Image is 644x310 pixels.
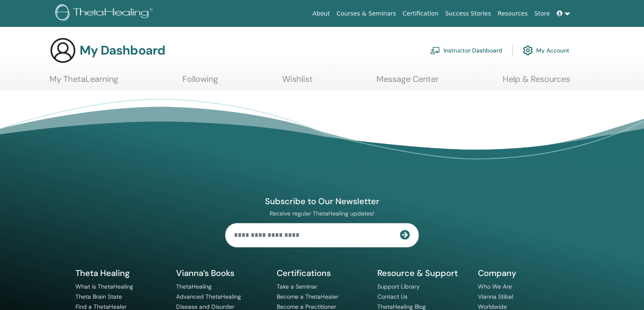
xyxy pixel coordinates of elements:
a: Instructor Dashboard [430,41,502,60]
a: My Account [523,41,569,60]
h5: Vianna’s Books [176,268,267,278]
a: Wishlist [282,74,313,90]
a: Become a ThetaHealer [277,293,338,300]
a: Take a Seminar [277,283,317,290]
h5: Company [478,268,569,278]
h4: Subscribe to Our Newsletter [225,196,419,207]
h5: Theta Healing [75,268,166,278]
a: About [309,6,333,21]
a: Advanced ThetaHealing [176,293,241,300]
a: What is ThetaHealing [75,283,133,290]
h5: Certifications [277,268,367,278]
a: Store [531,6,553,21]
img: generic-user-icon.jpg [49,37,76,64]
p: Receive regular ThetaHealing updates! [225,210,419,217]
a: Following [182,74,218,90]
a: Resources [494,6,531,21]
a: Who We Are [478,283,512,290]
a: Courses & Seminars [333,6,400,21]
a: Certification [399,6,441,21]
img: chalkboard-teacher.svg [430,47,440,54]
img: cog.svg [523,43,533,58]
a: Support Library [377,283,420,290]
a: Help & Resources [503,74,570,90]
a: Vianna Stibal [478,293,513,300]
a: Success Stories [442,6,494,21]
a: Message Center [377,74,439,90]
a: Theta Brain State [75,293,122,300]
img: logo.png [55,4,156,23]
h3: My Dashboard [80,43,165,58]
a: Contact Us [377,293,408,300]
a: My ThetaLearning [49,74,118,90]
h5: Resource & Support [377,268,468,278]
a: ThetaHealing [176,283,212,290]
